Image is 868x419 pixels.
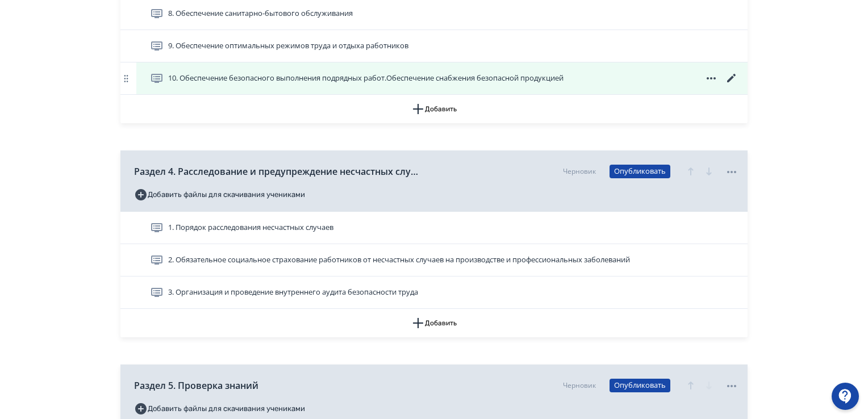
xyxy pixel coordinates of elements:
span: Раздел 4. Расследование и предупреждение несчастных случаев и профессиональных заболеваний [134,165,418,178]
button: Добавить [120,95,748,123]
span: Раздел 5. Проверка знаний [134,379,258,392]
span: 9. Обеспечение оптимальных режимов труда и отдыха работников [168,40,408,52]
span: 3. Организация и проведение внутреннего аудита безопасности труда [168,287,418,298]
div: 2. Обязательное социальное страхование работников от несчастных случаев на производстве и професс... [120,244,748,276]
div: 3. Организация и проведение внутреннего аудита безопасности труда [120,276,748,309]
button: Добавить [120,309,748,337]
span: 1. Порядок расследования несчастных случаев [168,222,333,233]
div: Черновик [563,380,596,391]
button: Опубликовать [610,165,670,178]
div: 1. Порядок расследования несчастных случаев [120,212,748,244]
span: 10. Обеспечение безопасного выполнения подрядных работ.Обеспечение снабжения безопасной продукцией [168,73,564,84]
span: 2. Обязательное социальное страхование работников от несчастных случаев на производстве и професс... [168,254,630,266]
button: Опубликовать [610,379,670,392]
div: 10. Обеспечение безопасного выполнения подрядных работ.Обеспечение снабжения безопасной продукцией [120,62,748,95]
div: Черновик [563,166,596,177]
button: Добавить файлы для скачивания учениками [134,400,305,418]
button: Добавить файлы для скачивания учениками [134,186,305,204]
span: 8. Обеспечение санитарно-бытового обслуживания [168,8,353,19]
div: 9. Обеспечение оптимальных режимов труда и отдыха работников [120,30,748,62]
